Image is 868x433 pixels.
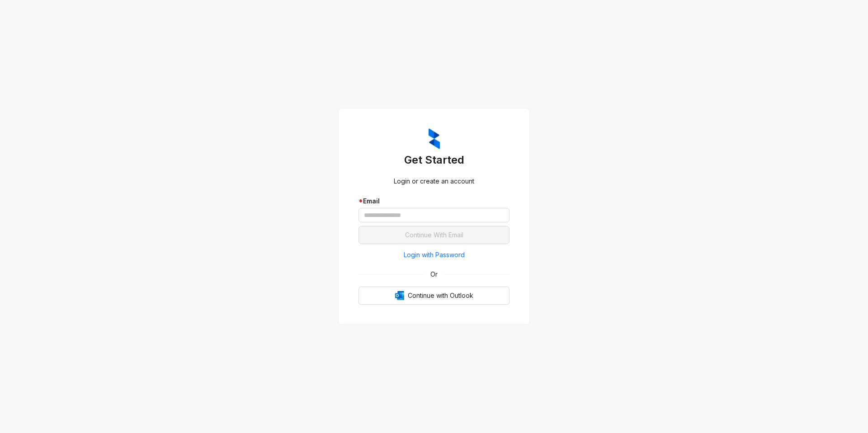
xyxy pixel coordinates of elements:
span: Login with Password [404,250,465,260]
img: Outlook [395,291,404,300]
div: Login or create an account [359,176,509,186]
button: Login with Password [359,248,509,262]
img: ZumaIcon [429,128,440,149]
span: Or [424,269,444,279]
button: Continue With Email [359,226,509,244]
div: Email [359,196,509,206]
button: OutlookContinue with Outlook [359,287,509,305]
span: Continue with Outlook [408,291,473,301]
h3: Get Started [359,153,509,167]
